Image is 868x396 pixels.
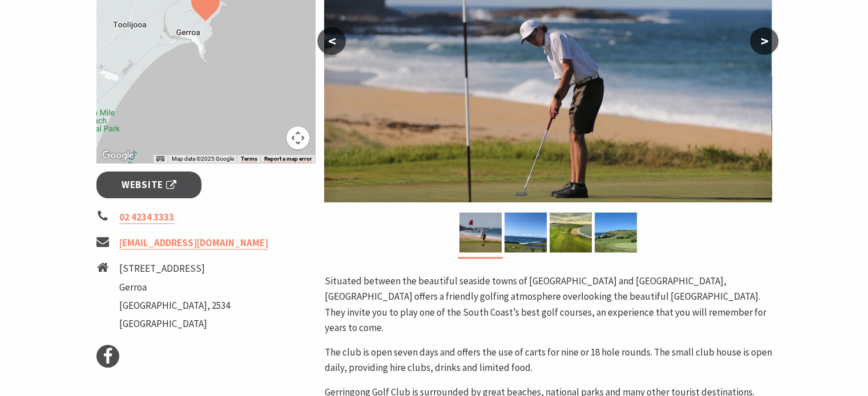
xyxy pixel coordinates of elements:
button: > [750,27,778,55]
img: View from 3rd green [595,213,637,252]
a: Terms [240,156,257,162]
button: Keyboard shortcuts [156,155,164,163]
a: [EMAIL_ADDRESS][DOMAIN_NAME] [119,236,268,250]
li: Gerroa [119,280,230,295]
p: Situated between the beautiful seaside towns of [GEOGRAPHIC_DATA] and [GEOGRAPHIC_DATA], [GEOGRAP... [324,273,772,336]
li: [GEOGRAPHIC_DATA] [119,316,230,332]
span: Website [122,177,176,193]
img: view from 7th tee [504,213,547,252]
a: Website [96,172,202,198]
a: 02 4234 3333 [119,211,174,224]
img: Google [99,148,137,163]
button: Map camera controls [286,126,309,149]
img: Gerringong Golf Club [550,213,592,252]
img: 4th Green [459,213,502,252]
span: Map data ©2025 Google [171,156,233,162]
p: The club is open seven days and offers the use of carts for nine or 18 hole rounds. The small clu... [324,345,772,375]
li: [STREET_ADDRESS] [119,261,230,276]
button: < [317,27,346,55]
a: Open this area in Google Maps (opens a new window) [99,148,137,163]
li: [GEOGRAPHIC_DATA], 2534 [119,298,230,313]
a: Report a map error [264,156,312,162]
